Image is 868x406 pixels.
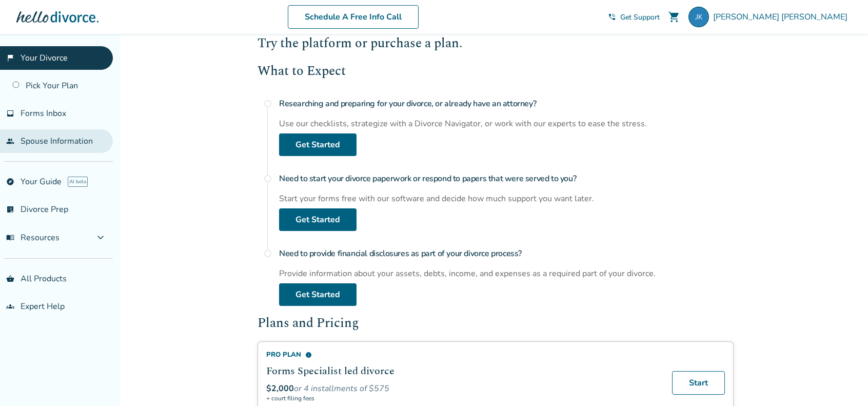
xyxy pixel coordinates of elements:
h4: Researching and preparing for your divorce, or already have an attorney? [279,93,734,114]
a: Get Started [279,208,357,231]
span: groups [6,302,14,311]
span: list_alt_check [6,205,14,214]
span: expand_more [94,231,107,244]
h4: Need to start your divorce paperwork or respond to papers that were served to you? [279,168,734,189]
span: flag_2 [6,54,14,62]
a: Get Started [279,133,357,156]
span: radio_button_unchecked [264,175,272,183]
span: menu_book [6,234,14,242]
div: Use our checklists, strategize with a Divorce Navigator, or work with our experts to ease the str... [279,118,734,129]
a: phone_in_talkGet Support [608,12,660,22]
span: Forms Inbox [21,108,66,119]
span: radio_button_unchecked [264,249,272,258]
h2: Plans and Pricing [258,314,734,334]
h4: Need to provide financial disclosures as part of your divorce process? [279,243,734,264]
a: Get Started [279,283,357,306]
span: + court filing fees [266,394,660,402]
span: inbox [6,109,14,118]
span: phone_in_talk [608,13,616,21]
h2: Forms Specialist led divorce [266,363,660,379]
span: explore [6,178,14,186]
span: people [6,137,14,145]
h2: Try the platform or purchase a plan. [258,34,734,54]
div: or 4 installments of $575 [266,383,660,394]
a: Start [672,371,725,395]
span: shopping_basket [6,275,14,283]
a: Schedule A Free Info Call [288,5,419,29]
div: Provide information about your assets, debts, income, and expenses as a required part of your div... [279,268,734,279]
span: Get Support [620,12,660,22]
span: Resources [6,232,60,243]
iframe: Chat Widget [817,357,868,406]
div: Start your forms free with our software and decide how much support you want later. [279,193,734,204]
img: jackierangekelly@gmail.com [688,7,709,27]
div: Pro Plan [266,350,660,359]
span: $2,000 [266,383,294,394]
span: info [305,352,312,358]
span: shopping_cart [668,11,680,23]
span: radio_button_unchecked [264,100,272,108]
span: [PERSON_NAME] [PERSON_NAME] [713,11,852,23]
h2: What to Expect [258,62,734,82]
span: AI beta [68,177,88,187]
